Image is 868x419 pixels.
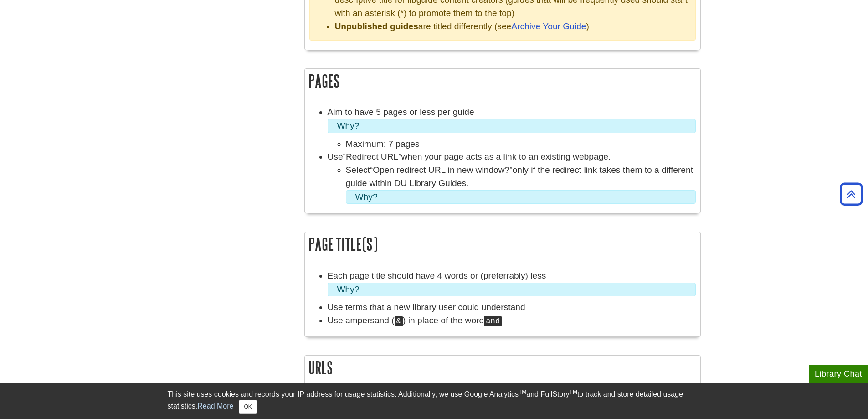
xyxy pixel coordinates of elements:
li: are titled differently (see ) [335,20,688,33]
li: Each page title should have 4 words or (preferrably) less [328,269,696,297]
h2: URLs [305,356,700,380]
button: Library Chat [809,365,868,383]
summary: Why? [337,119,686,133]
a: Back to Top [837,188,866,200]
li: Use when your page acts as a link to an existing webpage. [328,150,696,204]
summary: Why? [337,283,686,296]
strong: Unpublished guides [335,21,418,31]
li: Use terms that a new library user could understand [328,301,696,314]
h2: Page Title(s) [305,232,700,256]
li: Aim to have 5 pages or less per guide [328,106,696,150]
a: Archive Your Guide [511,21,586,31]
sup: TM [570,389,577,395]
h2: Pages [305,69,700,93]
li: Use ampersand ( ) in place of the word [328,314,696,327]
q: Open redirect URL in new window? [370,165,513,175]
li: Select only if the redirect link takes them to a different guide within DU Library Guides. [346,164,696,204]
a: Read More [197,402,233,410]
div: This site uses cookies and records your IP address for usage statistics. Additionally, we use Goo... [168,389,701,414]
li: Maximum: 7 pages [346,138,696,151]
button: Close [239,400,257,414]
kbd: & [395,316,403,326]
q: Redirect URL [343,152,401,161]
sup: TM [519,389,526,395]
summary: Why? [355,191,686,204]
kbd: and [484,316,502,326]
